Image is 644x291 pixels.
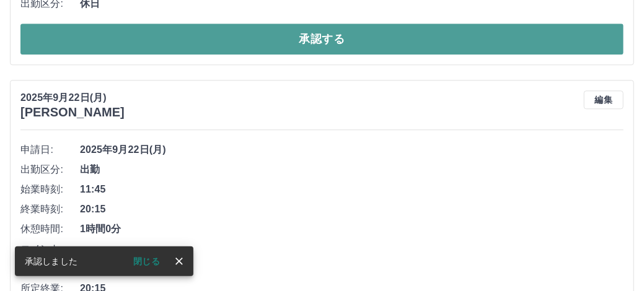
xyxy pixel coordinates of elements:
[80,202,624,217] span: 20:15
[20,90,125,105] p: 2025年9月22日(月)
[25,250,77,272] div: 承認しました
[80,261,624,276] span: 11:45
[20,202,80,217] span: 終業時刻:
[20,142,80,157] span: 申請日:
[20,24,624,54] button: 承認する
[80,222,624,237] span: 1時間0分
[20,162,80,177] span: 出勤区分:
[80,182,624,197] span: 11:45
[20,105,125,119] h3: [PERSON_NAME]
[80,162,624,177] span: 出勤
[584,90,624,109] button: 編集
[20,182,80,197] span: 始業時刻:
[80,142,624,157] span: 2025年9月22日(月)
[20,222,80,237] span: 休憩時間:
[170,252,188,271] button: close
[20,241,80,256] span: コメント:
[123,252,170,271] button: 閉じる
